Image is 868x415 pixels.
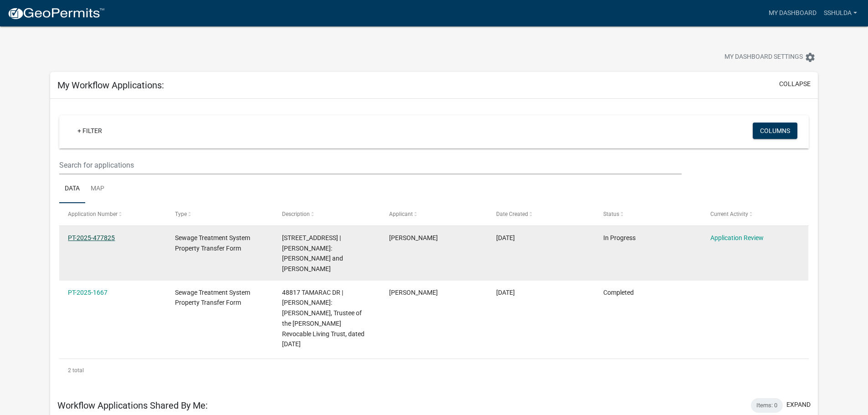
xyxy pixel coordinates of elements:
a: Sshulda [820,5,861,22]
span: Type [175,211,187,217]
i: settings [805,52,816,63]
a: My Dashboard [765,5,820,22]
span: Samantha Shulda [389,234,438,241]
span: Description [282,211,310,217]
a: Application Review [710,234,764,241]
div: 2 total [59,359,809,382]
datatable-header-cell: Date Created [488,203,595,225]
input: Search for applications [59,156,681,174]
span: Application Number [68,211,118,217]
span: Current Activity [710,211,748,217]
datatable-header-cell: Description [273,203,380,225]
span: My Dashboard Settings [724,52,803,63]
span: 33854 WILDWOOD DR | Buyer: Susan Brenneman and Michael Dale [282,234,343,272]
span: Status [603,211,619,217]
span: In Progress [603,234,636,241]
datatable-header-cell: Applicant [380,203,488,225]
h5: My Workflow Applications: [57,80,164,91]
div: Items: 0 [751,398,783,413]
span: Completed [603,289,634,296]
datatable-header-cell: Current Activity [701,203,808,225]
button: expand [786,400,811,410]
span: Sewage Treatment System Property Transfer Form [175,289,250,307]
span: Samantha Shulda [389,289,438,296]
datatable-header-cell: Status [594,203,701,225]
datatable-header-cell: Type [166,203,273,225]
span: Applicant [389,211,413,217]
a: Data [59,174,85,204]
h5: Workflow Applications Shared By Me: [57,400,208,411]
span: Sewage Treatment System Property Transfer Form [175,234,250,252]
button: collapse [779,79,811,89]
div: collapse [50,99,818,391]
a: PT-2025-1667 [68,289,108,296]
button: Columns [753,123,797,139]
a: + Filter [70,123,109,139]
span: 09/12/2025 [496,234,515,241]
a: Map [85,174,110,204]
a: PT-2025-477825 [68,234,115,241]
span: 48817 TAMARAC DR | Buyer: Kelly Mullaney, Trustee of the Kelly Mullaney Revocable Living Trust, d... [282,289,365,348]
span: Date Created [496,211,528,217]
datatable-header-cell: Application Number [59,203,166,225]
span: 07/11/2025 [496,289,515,296]
button: My Dashboard Settingssettings [717,48,823,66]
